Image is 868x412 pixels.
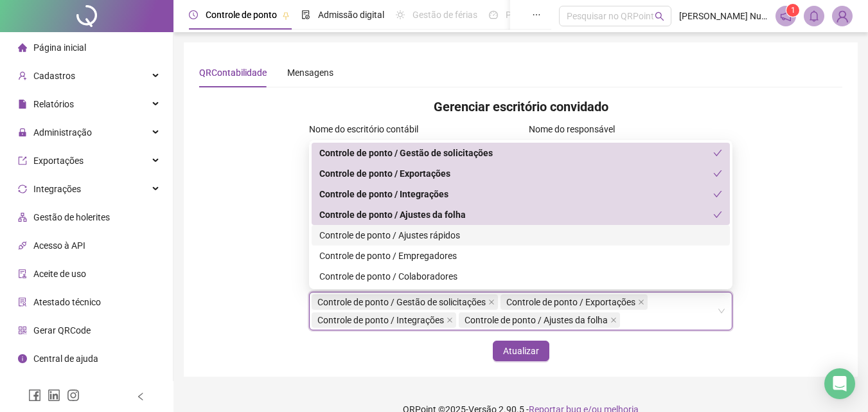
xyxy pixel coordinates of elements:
[18,156,27,165] span: export
[28,389,41,402] span: facebook
[319,208,713,222] div: Controle de ponto / Ajustes da folha
[808,10,820,22] span: bell
[18,71,27,80] span: user-add
[532,10,541,19] span: ellipsis
[18,354,27,363] span: info-circle
[33,269,86,279] span: Aceite de uso
[33,325,91,336] span: Gerar QRCode
[206,10,277,20] span: Controle de ponto
[312,143,730,163] div: Controle de ponto / Gestão de solicitações
[638,299,644,305] span: close
[503,344,539,358] span: Atualizar
[713,169,722,178] span: check
[780,10,792,22] span: notification
[493,341,549,361] button: Atualizar
[317,313,444,327] span: Controle de ponto / Integrações
[319,166,713,181] div: Controle de ponto / Exportações
[33,184,81,194] span: Integrações
[312,312,456,328] span: Controle de ponto / Integrações
[824,368,855,399] div: Open Intercom Messenger
[33,240,85,251] span: Acesso à API
[18,269,27,278] span: audit
[713,148,722,157] span: check
[319,249,722,263] div: Controle de ponto / Empregadores
[33,156,84,166] span: Exportações
[33,354,98,364] span: Central de ajuda
[199,66,267,80] div: QRContabilidade
[189,10,198,19] span: clock-circle
[301,10,310,19] span: file-done
[529,122,623,136] label: Nome do responsável
[319,228,722,242] div: Controle de ponto / Ajustes rápidos
[18,184,27,193] span: sync
[396,10,405,19] span: sun
[309,122,427,136] label: Nome do escritório contábil
[506,10,556,20] span: Painel do DP
[610,317,617,323] span: close
[319,269,722,283] div: Controle de ponto / Colaboradores
[67,389,80,402] span: instagram
[319,146,713,160] div: Controle de ponto / Gestão de solicitações
[459,312,620,328] span: Controle de ponto / Ajustes da folha
[287,66,333,80] div: Mensagens
[312,184,730,204] div: Controle de ponto / Integrações
[833,6,852,26] img: 85235
[282,12,290,19] span: pushpin
[18,326,27,335] span: qrcode
[506,295,635,309] span: Controle de ponto / Exportações
[319,187,713,201] div: Controle de ponto / Integrações
[136,392,145,401] span: left
[312,266,730,287] div: Controle de ponto / Colaboradores
[48,389,60,402] span: linkedin
[18,43,27,52] span: home
[18,213,27,222] span: apartment
[33,99,74,109] span: Relatórios
[655,12,664,21] span: search
[786,4,799,17] sup: 1
[312,225,730,246] div: Controle de ponto / Ajustes rápidos
[679,9,768,23] span: [PERSON_NAME] Nunes - Versatil Cliente
[33,127,92,138] span: Administração
[33,297,101,307] span: Atestado técnico
[713,190,722,199] span: check
[312,163,730,184] div: Controle de ponto / Exportações
[412,10,477,20] span: Gestão de férias
[434,98,608,116] h4: Gerenciar escritório convidado
[18,241,27,250] span: api
[500,294,648,310] span: Controle de ponto / Exportações
[489,10,498,19] span: dashboard
[312,204,730,225] div: Controle de ponto / Ajustes da folha
[317,295,486,309] span: Controle de ponto / Gestão de solicitações
[312,246,730,266] div: Controle de ponto / Empregadores
[18,298,27,307] span: solution
[18,100,27,109] span: file
[465,313,608,327] span: Controle de ponto / Ajustes da folha
[312,294,498,310] span: Controle de ponto / Gestão de solicitações
[447,317,453,323] span: close
[318,10,384,20] span: Admissão digital
[33,71,75,81] span: Cadastros
[488,299,495,305] span: close
[18,128,27,137] span: lock
[791,6,795,15] span: 1
[33,212,110,222] span: Gestão de holerites
[713,210,722,219] span: check
[33,42,86,53] span: Página inicial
